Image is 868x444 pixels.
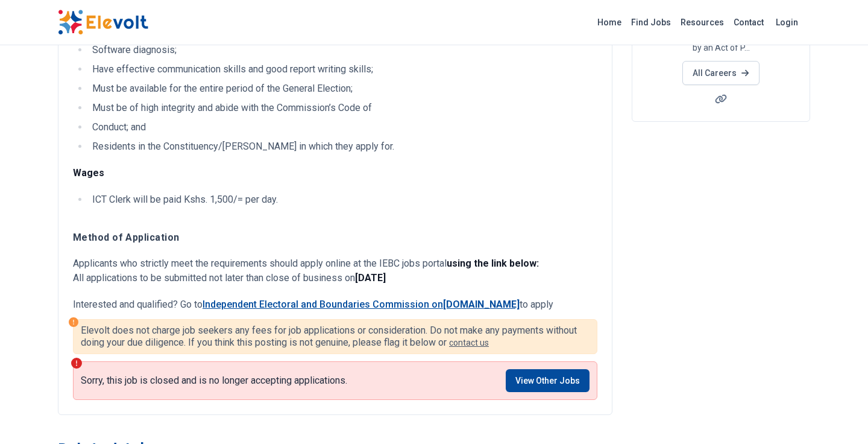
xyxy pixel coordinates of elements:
a: Home [593,13,626,32]
a: Login [769,10,805,34]
img: Elevolt [58,10,148,35]
a: Independent Electoral and Boundaries Commission on[DOMAIN_NAME] [203,299,520,310]
strong: [DATE] [355,272,386,284]
a: Find Jobs [626,13,676,32]
li: Must be of high integrity and abide with the Commission’s Code of [89,101,597,115]
strong: Method of Application [73,232,179,243]
a: Contact [729,13,769,32]
a: All Careers [682,61,759,85]
p: Interested and qualified? Go to to apply [73,297,597,312]
strong: [DOMAIN_NAME] [443,299,520,310]
p: Elevolt does not charge job seekers any fees for job applications or consideration. Do not make a... [81,325,590,349]
strong: Wages [73,167,104,179]
li: Residents in the Constituency/[PERSON_NAME] in which they apply for. [89,139,597,154]
li: Software diagnosis; [89,43,597,57]
iframe: Chat Widget [808,386,868,444]
p: Applicants who strictly meet the requirements should apply online at the IEBC jobs portal All app... [73,256,597,285]
a: Resources [676,13,729,32]
strong: using the link below: [447,258,539,269]
a: View Other Jobs [506,369,590,392]
li: Conduct; and [89,120,597,135]
a: contact us [449,338,489,347]
li: Have effective communication skills and good report writing skills; [89,62,597,77]
li: Must be available for the entire period of the General Election; [89,81,597,96]
li: ICT Clerk will be paid Kshs. 1,500/= per day. [89,192,597,207]
p: Sorry, this job is closed and is no longer accepting applications. [81,375,347,387]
